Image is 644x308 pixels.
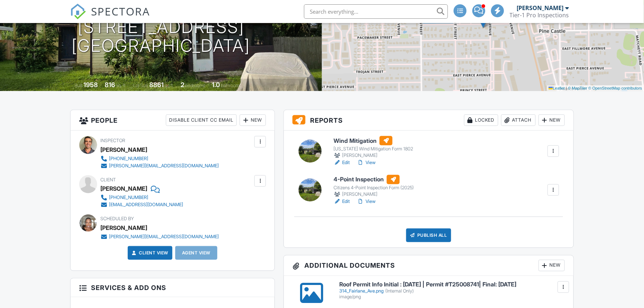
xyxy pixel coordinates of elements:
div: New [539,114,565,126]
span: bedrooms [186,83,205,88]
h3: Reports [284,110,573,131]
div: Locked [464,114,498,126]
span: sq.ft. [165,83,174,88]
a: Client View [130,249,168,257]
div: [PHONE_NUMBER] [109,156,148,162]
div: [PERSON_NAME][EMAIL_ADDRESS][DOMAIN_NAME] [109,163,219,169]
div: [PERSON_NAME] [334,152,413,159]
h3: Additional Documents [284,255,573,276]
span: Client [100,177,116,182]
a: Roof Permit Info Initial : [DATE] | Permit #T25008741| Final: [DATE] 314_Fairlane_Ave.png(Interna... [339,281,565,300]
span: Inspector [100,138,125,143]
a: [PERSON_NAME][EMAIL_ADDRESS][DOMAIN_NAME] [100,162,219,169]
input: Search everything... [304,4,448,19]
a: View [357,159,376,166]
a: 4-Point Inspection Citizens 4-Point Inspection Form (2025) [PERSON_NAME] [334,175,414,198]
a: SPECTORA [70,10,150,25]
span: bathrooms [221,83,242,88]
div: 816 [105,81,115,89]
h6: Roof Permit Info Initial : [DATE] | Permit #T25008741| Final: [DATE] [339,281,565,288]
span: Built [75,83,83,88]
div: Tier-1 Pro Inspections [510,12,569,19]
h6: Wind Mitigation [334,136,413,145]
div: [PERSON_NAME][EMAIL_ADDRESS][DOMAIN_NAME] [109,234,219,240]
a: © MapTiler [568,86,588,90]
h6: 4-Point Inspection [334,175,414,184]
div: 1.0 [212,81,220,89]
div: New [539,260,565,271]
div: Attach [501,114,536,126]
span: sq. ft. [117,83,127,88]
h3: Services & Add ons [71,278,275,297]
h1: [STREET_ADDRESS] [GEOGRAPHIC_DATA] [72,18,250,56]
div: Publish All [406,228,451,242]
a: Leaflet [549,86,565,90]
div: [PERSON_NAME] [517,4,564,12]
a: [PERSON_NAME][EMAIL_ADDRESS][DOMAIN_NAME] [100,233,219,240]
span: (Internal Only) [385,288,414,294]
div: [PERSON_NAME] [100,144,147,155]
a: View [357,198,376,205]
span: Scheduled By [100,216,134,221]
h3: People [71,110,275,131]
div: [US_STATE] Wind Mitigation Form 1802 [334,146,413,152]
div: 2 [181,81,185,89]
a: Edit [334,198,350,205]
a: [PHONE_NUMBER] [100,194,183,201]
img: The Best Home Inspection Software - Spectora [70,4,86,19]
div: [PERSON_NAME] [100,222,147,233]
div: New [240,114,266,126]
div: 1958 [84,81,98,89]
div: [PHONE_NUMBER] [109,195,148,200]
div: 8861 [150,81,164,89]
a: Edit [334,159,350,166]
div: Disable Client CC Email [166,114,237,126]
a: Wind Mitigation [US_STATE] Wind Mitigation Form 1802 [PERSON_NAME] [334,136,413,159]
div: 314_Fairlane_Ave.png [339,288,565,294]
span: Lot Size [133,83,149,88]
div: image/png [339,294,565,300]
div: [PERSON_NAME] [334,191,414,198]
span: | [566,86,567,90]
div: Citizens 4-Point Inspection Form (2025) [334,185,414,191]
a: [PHONE_NUMBER] [100,155,219,162]
div: [EMAIL_ADDRESS][DOMAIN_NAME] [109,202,183,208]
div: [PERSON_NAME] [100,183,147,194]
a: [EMAIL_ADDRESS][DOMAIN_NAME] [100,201,183,208]
span: SPECTORA [91,4,150,19]
a: © OpenStreetMap contributors [589,86,642,90]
